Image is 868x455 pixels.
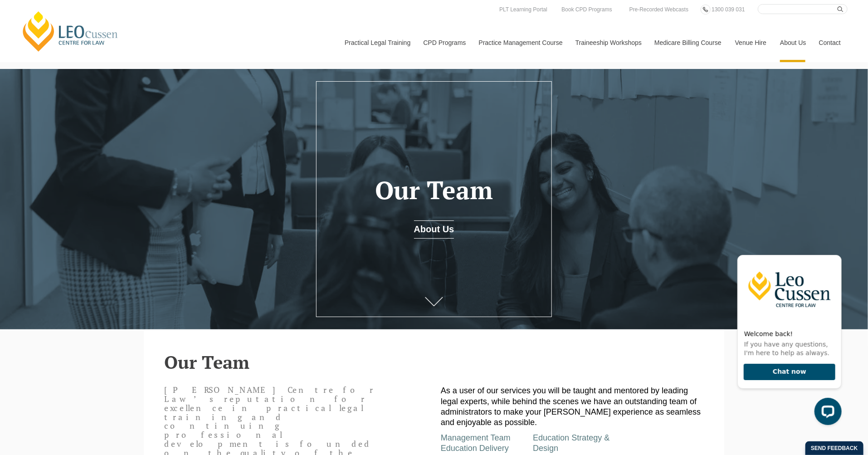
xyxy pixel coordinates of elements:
a: Education Strategy & Design [533,433,610,453]
a: 1300 039 031 [709,5,747,15]
a: Pre-Recorded Webcasts [627,5,691,15]
a: Traineeship Workshops [569,23,648,62]
a: About Us [414,220,454,239]
a: PLT Learning Portal [497,5,550,15]
span: 1300 039 031 [712,6,745,13]
h2: Our Team [164,352,704,372]
a: Practical Legal Training [338,23,417,62]
h1: Our Team [330,176,538,204]
a: CPD Programs [416,23,472,62]
a: Management Team [441,433,511,442]
a: About Us [773,23,812,62]
iframe: LiveChat chat widget [730,239,845,432]
a: Venue Hire [728,23,773,62]
p: As a user of our services you will be taught and mentored by leading legal experts, while behind ... [441,386,704,428]
a: Education Delivery [441,444,509,453]
a: Book CPD Programs [559,5,614,15]
a: Medicare Billing Course [648,23,728,62]
a: Practice Management Course [472,23,569,62]
a: Contact [812,23,848,62]
a: [PERSON_NAME] Centre for Law [20,10,121,53]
